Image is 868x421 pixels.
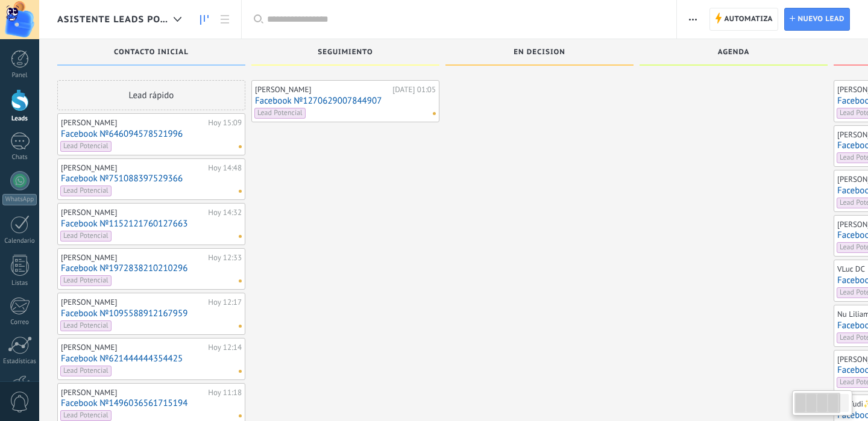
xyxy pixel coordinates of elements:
[61,398,242,408] a: Facebook №1496036561715194
[60,275,112,286] span: Lead Potencial
[239,190,242,193] span: No hay nada asignado
[239,414,242,417] span: No hay nada asignado
[2,72,37,80] div: Panel
[239,325,242,328] span: No hay nada asignado
[2,319,37,326] div: Correo
[60,186,112,196] span: Lead Potencial
[61,298,205,307] div: [PERSON_NAME]
[208,253,242,263] div: Hoy 12:33
[57,14,169,25] span: Asistente Leads Potenciales
[2,154,37,161] div: Chats
[718,48,750,57] span: Agenda
[208,118,242,128] div: Hoy 15:09
[61,263,242,273] a: Facebook №1972838210210296
[255,85,389,95] div: [PERSON_NAME]
[208,298,242,307] div: Hoy 12:17
[451,48,627,58] div: En decision
[239,235,242,238] span: No hay nada asignado
[208,388,242,398] div: Hoy 11:18
[784,8,850,31] a: Nuevo lead
[2,279,37,287] div: Listas
[208,163,242,173] div: Hoy 14:48
[57,80,245,110] div: Lead rápido
[392,85,436,95] div: [DATE] 01:05
[63,48,239,58] div: Contacto inicial
[61,219,242,229] a: Facebook №1152121760127663
[61,343,205,352] div: [PERSON_NAME]
[61,354,242,364] a: Facebook №621444444354425
[61,163,205,173] div: [PERSON_NAME]
[724,8,773,30] span: Automatiza
[61,253,205,263] div: [PERSON_NAME]
[61,208,205,217] div: [PERSON_NAME]
[2,115,37,123] div: Leads
[318,48,373,57] span: Seguimiento
[709,8,778,31] a: Automatiza
[60,231,112,242] span: Lead Potencial
[514,48,565,57] span: En decision
[61,388,205,398] div: [PERSON_NAME]
[114,48,189,57] span: Contacto inicial
[255,96,436,106] a: Facebook №1270629007844907
[2,237,37,245] div: Calendario
[61,129,242,139] a: Facebook №646094578521996
[239,370,242,373] span: No hay nada asignado
[61,308,242,319] a: Facebook №1095588912167959
[646,48,822,58] div: Agenda
[60,410,112,421] span: Lead Potencial
[239,279,242,282] span: No hay nada asignado
[433,112,436,115] span: No hay nada asignado
[257,48,433,58] div: Seguimiento
[797,8,844,30] span: Nuevo lead
[2,358,37,366] div: Estadísticas
[60,320,112,331] span: Lead Potencial
[60,141,112,152] span: Lead Potencial
[60,366,112,376] span: Lead Potencial
[208,208,242,217] div: Hoy 14:32
[61,118,205,128] div: [PERSON_NAME]
[208,343,242,352] div: Hoy 12:14
[61,173,242,184] a: Facebook №751088397529366
[2,194,37,205] div: WhatsApp
[254,108,306,119] span: Lead Potencial
[239,145,242,148] span: No hay nada asignado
